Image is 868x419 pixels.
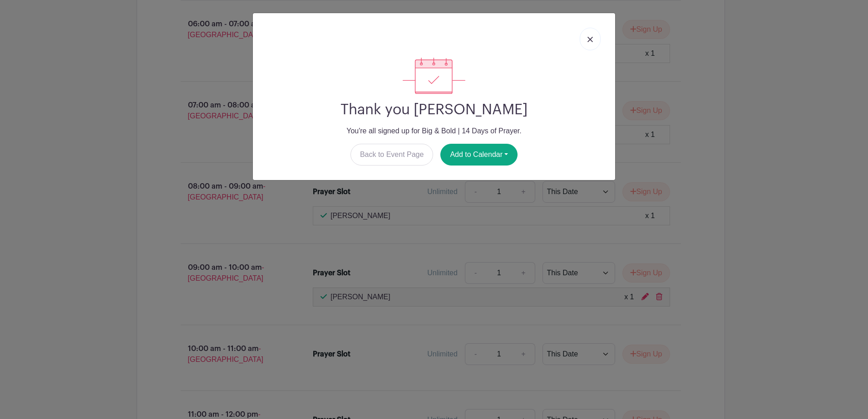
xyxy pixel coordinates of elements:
[403,58,465,94] img: signup_complete-c468d5dda3e2740ee63a24cb0ba0d3ce5d8a4ecd24259e683200fb1569d990c8.svg
[350,144,434,166] a: Back to Event Page
[440,144,518,166] button: Add to Calendar
[260,126,608,136] p: You're all signed up for Big & Bold | 14 Days of Prayer.
[587,37,593,42] img: close_button-5f87c8562297e5c2d7936805f587ecaba9071eb48480494691a3f1689db116b3.svg
[260,101,608,118] h2: Thank you [PERSON_NAME]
